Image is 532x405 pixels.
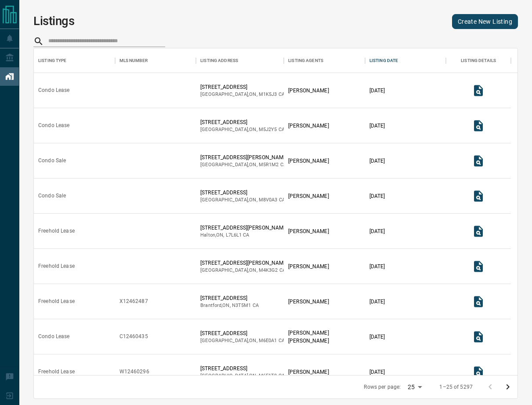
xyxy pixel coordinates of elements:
div: Listing Type [34,48,115,73]
p: [DATE] [369,192,385,200]
div: Freehold Lease [38,227,75,235]
p: [PERSON_NAME] [288,263,329,270]
div: X12462487 [119,298,148,305]
p: [PERSON_NAME] [288,368,329,376]
span: m8v0a3 [259,197,278,203]
div: Listing Type [38,48,67,73]
p: [STREET_ADDRESS] [200,294,259,302]
p: [GEOGRAPHIC_DATA] , ON , CA [200,91,285,98]
p: [PERSON_NAME] [288,298,329,306]
span: m6e0a1 [259,338,277,343]
p: [GEOGRAPHIC_DATA] , ON , CA [200,337,285,344]
p: [DATE] [369,333,385,341]
p: [STREET_ADDRESS] [200,329,285,337]
a: Create New Listing [452,14,518,29]
div: Listing Address [200,48,238,73]
p: 1–25 of 5297 [439,383,473,391]
p: [GEOGRAPHIC_DATA] , ON , CA [200,161,288,168]
div: Listing Address [196,48,284,73]
span: m6e1t8 [259,373,277,379]
p: [STREET_ADDRESS][PERSON_NAME] [200,153,288,161]
span: m5j2y5 [259,127,277,132]
button: View Listing Details [470,187,487,205]
div: Condo Lease [38,333,69,340]
div: Listing Details [446,48,511,73]
div: C12460435 [119,333,148,340]
p: [GEOGRAPHIC_DATA] , ON , CA [200,197,285,204]
button: View Listing Details [470,152,487,170]
p: [PERSON_NAME] [288,157,329,165]
div: MLS Number [119,48,148,73]
p: [PERSON_NAME] [288,122,329,130]
button: View Listing Details [470,117,487,135]
p: Brantford , ON , CA [200,302,259,309]
p: [PERSON_NAME] [288,337,329,345]
p: [DATE] [369,122,385,130]
p: [DATE] [369,263,385,270]
p: [DATE] [369,298,385,306]
p: Halton , ON , CA [200,232,288,239]
div: Condo Lease [38,122,69,129]
span: m1k5j3 [259,91,277,97]
div: Listing Details [461,48,496,73]
button: View Listing Details [470,293,487,310]
p: [STREET_ADDRESS] [200,83,285,91]
p: [PERSON_NAME] [288,227,329,235]
span: l7l6l1 [226,232,242,238]
p: [GEOGRAPHIC_DATA] , ON , CA [200,126,285,133]
button: View Listing Details [470,363,487,381]
div: Freehold Lease [38,298,75,305]
p: [STREET_ADDRESS] [200,118,285,126]
p: [DATE] [369,157,385,165]
p: [DATE] [369,87,385,95]
div: W12460296 [119,368,149,376]
div: Listing Date [365,48,446,73]
span: m4k3g2 [259,267,278,273]
button: View Listing Details [470,223,487,240]
div: Listing Agents [288,48,323,73]
div: Condo Sale [38,192,66,200]
button: View Listing Details [470,328,487,346]
h1: Listings [33,14,75,28]
div: 25 [404,381,425,394]
p: [GEOGRAPHIC_DATA] , ON , CA [200,372,285,379]
p: [STREET_ADDRESS][PERSON_NAME] [200,224,288,232]
div: Listing Date [369,48,398,73]
div: Condo Sale [38,157,66,164]
p: [STREET_ADDRESS] [200,189,285,197]
button: View Listing Details [470,258,487,275]
p: [PERSON_NAME] [288,329,329,337]
p: [GEOGRAPHIC_DATA] , ON , CA [200,267,288,274]
span: n3t5m1 [232,303,251,308]
button: Go to next page [499,378,517,396]
p: [STREET_ADDRESS] [200,365,285,372]
div: Freehold Lease [38,263,75,270]
p: [STREET_ADDRESS][PERSON_NAME] [200,259,288,267]
div: Freehold Lease [38,368,75,376]
p: [DATE] [369,368,385,376]
div: Listing Agents [284,48,365,73]
p: Rows per page: [364,383,401,391]
p: [PERSON_NAME] [288,192,329,200]
p: [PERSON_NAME] [288,87,329,95]
p: [DATE] [369,227,385,235]
div: Condo Lease [38,87,69,94]
button: View Listing Details [470,82,487,99]
div: MLS Number [115,48,196,73]
span: m5r1m2 [259,162,279,168]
